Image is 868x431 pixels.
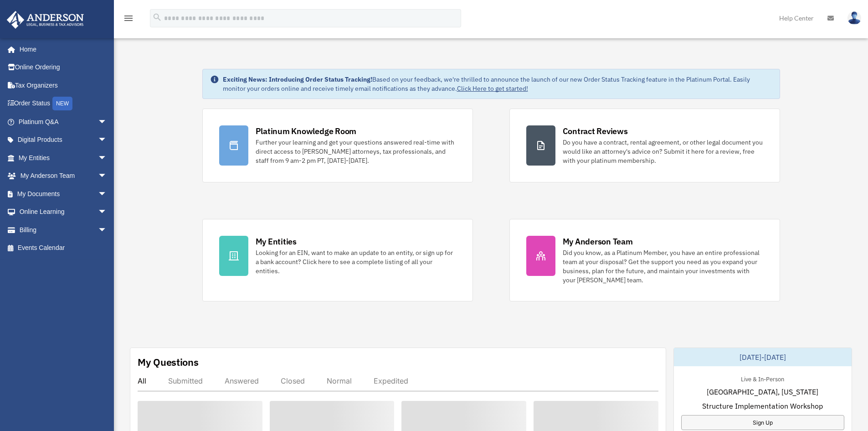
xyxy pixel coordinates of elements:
[681,415,844,430] a: Sign Up
[98,167,116,186] span: arrow_drop_down
[6,113,121,131] a: Platinum Q&Aarrow_drop_down
[457,84,528,93] a: Click Here to get started!
[123,16,134,24] a: menu
[327,376,352,385] div: Normal
[98,203,116,222] span: arrow_drop_down
[256,236,297,247] div: My Entities
[123,13,134,24] i: menu
[563,125,628,137] div: Contract Reviews
[281,376,305,385] div: Closed
[52,97,72,110] div: NEW
[98,113,116,131] span: arrow_drop_down
[6,185,121,203] a: My Documentsarrow_drop_down
[225,376,259,385] div: Answered
[509,219,780,301] a: My Anderson Team Did you know, as a Platinum Member, you have an entire professional team at your...
[6,94,121,113] a: Order StatusNEW
[6,149,121,167] a: My Entitiesarrow_drop_down
[152,12,162,22] i: search
[6,131,121,149] a: Digital Productsarrow_drop_down
[847,11,861,25] img: User Pic
[98,131,116,150] span: arrow_drop_down
[6,167,121,185] a: My Anderson Teamarrow_drop_down
[256,138,456,165] div: Further your learning and get your questions answered real-time with direct access to [PERSON_NAM...
[563,248,763,285] div: Did you know, as a Platinum Member, you have an entire professional team at your disposal? Get th...
[98,149,116,167] span: arrow_drop_down
[707,386,818,397] span: [GEOGRAPHIC_DATA], [US_STATE]
[563,138,763,165] div: Do you have a contract, rental agreement, or other legal document you would like an attorney's ad...
[4,11,87,29] img: Anderson Advisors Platinum Portal
[256,125,357,137] div: Platinum Knowledge Room
[98,221,116,239] span: arrow_drop_down
[98,185,116,203] span: arrow_drop_down
[202,219,473,301] a: My Entities Looking for an EIN, want to make an update to an entity, or sign up for a bank accoun...
[509,109,780,182] a: Contract Reviews Do you have a contract, rental agreement, or other legal document you would like...
[256,248,456,275] div: Looking for an EIN, want to make an update to an entity, or sign up for a bank account? Click her...
[202,109,473,182] a: Platinum Knowledge Room Further your learning and get your questions answered real-time with dire...
[6,239,121,257] a: Events Calendar
[6,40,116,58] a: Home
[223,75,772,93] div: Based on your feedback, we're thrilled to announce the launch of our new Order Status Tracking fe...
[6,203,121,221] a: Online Learningarrow_drop_down
[168,376,203,385] div: Submitted
[6,58,121,77] a: Online Ordering
[374,376,408,385] div: Expedited
[138,376,146,385] div: All
[6,76,121,94] a: Tax Organizers
[223,75,372,83] strong: Exciting News: Introducing Order Status Tracking!
[563,236,633,247] div: My Anderson Team
[702,400,823,411] span: Structure Implementation Workshop
[138,355,199,369] div: My Questions
[6,221,121,239] a: Billingarrow_drop_down
[674,348,852,366] div: [DATE]-[DATE]
[734,374,791,383] div: Live & In-Person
